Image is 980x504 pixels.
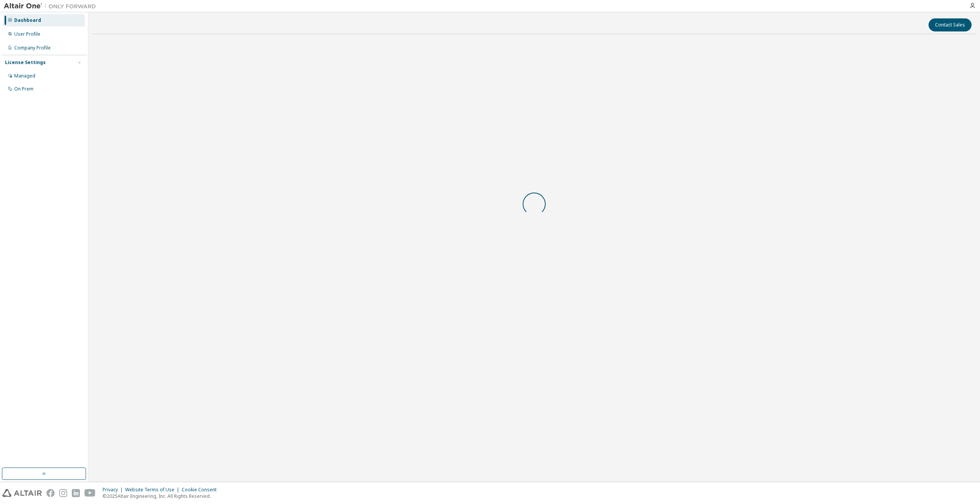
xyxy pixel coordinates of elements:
div: Dashboard [14,17,41,23]
img: altair_logo.svg [2,489,42,497]
div: License Settings [5,59,46,66]
div: Website Terms of Use [125,487,182,493]
p: © 2025 Altair Engineering, Inc. All Rights Reserved. [103,493,221,499]
img: Altair One [4,2,100,10]
img: instagram.svg [59,489,67,497]
div: Company Profile [14,45,51,51]
img: youtube.svg [84,489,96,497]
div: On Prem [14,86,33,92]
img: linkedin.svg [72,489,80,497]
div: Privacy [103,487,125,493]
button: Contact Sales [929,18,972,31]
div: Managed [14,73,35,79]
div: User Profile [14,31,40,37]
div: Cookie Consent [182,487,221,493]
img: facebook.svg [46,489,55,497]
